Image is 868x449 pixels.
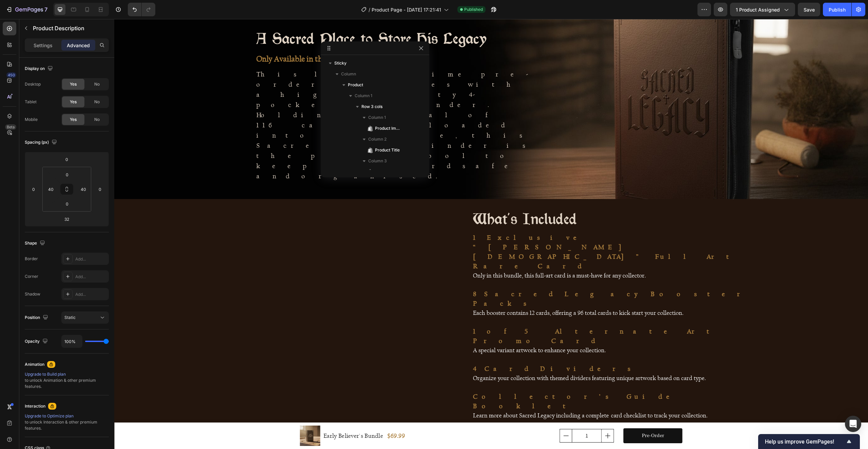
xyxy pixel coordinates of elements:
[25,291,40,297] div: Shadow
[44,5,47,14] p: 7
[25,99,37,105] div: Tablet
[361,103,382,110] span: Row 3 cols
[142,35,288,44] strong: Only Available in the Early Believer's Bundle
[359,345,527,354] strong: 4 Card Dividers
[25,313,50,322] div: Position
[458,410,488,423] input: quantity
[70,81,77,87] span: Yes
[3,3,51,16] button: 7
[25,371,109,377] div: Upgrade to Build plan
[25,361,44,367] div: Animation
[75,256,107,262] div: Add...
[95,184,105,194] input: 0
[348,82,363,88] span: Product
[60,199,74,209] input: 0px
[355,92,372,99] span: Column 1
[60,154,74,164] input: 0
[368,136,387,143] span: Column 2
[25,371,109,390] div: to unlock Animation & other premium features.
[34,42,53,49] p: Settings
[25,64,54,73] div: Display on
[375,147,400,154] span: Product Title
[368,114,386,121] span: Column 1
[64,315,76,320] span: Static
[67,42,90,49] p: Advanced
[25,337,49,346] div: Opacity
[75,274,107,280] div: Add...
[765,438,845,445] span: Help us improve GemPages!
[46,184,56,194] input: 40px
[375,125,401,132] span: Product Images
[114,19,868,449] iframe: Design area
[359,373,567,391] strong: Collector’s Guide Booklet
[25,413,109,419] div: Upgrade to Optimize plan
[372,6,441,13] span: Product Page - [DATE] 17:21:41
[375,168,401,175] span: Product Price
[25,116,38,123] div: Mobile
[528,412,550,422] div: Pre-Order
[359,392,639,401] p: Learn more about Sacred Legacy including a complete card checklist to track your collection.
[78,184,88,194] input: 40px
[334,60,347,67] span: Sticky
[25,413,109,431] div: to unlock Interaction & other premium features.
[142,50,423,162] p: This limited time pre-order deal comes with a high quality 4-pocket card binder. Holding a total ...
[6,72,16,78] div: 450
[359,308,607,326] strong: 1 of 5 Alternate Art Promo Card
[61,311,109,324] button: Static
[798,3,820,16] button: Save
[28,184,39,194] input: 0
[765,437,853,446] button: Show survey - Help us improve GemPages!
[368,158,387,164] span: Column 3
[446,410,458,423] button: decrement
[70,116,77,123] span: Yes
[33,24,106,32] p: Product Description
[75,291,107,298] div: Add...
[128,3,155,16] div: Undo/Redo
[359,355,639,364] p: Organize your collection with themed dividers featuring unique artwork based on card type.
[62,335,82,347] input: Auto
[70,99,77,105] span: Yes
[804,7,815,13] span: Save
[209,412,270,422] h1: Early Believer's Bundle
[736,6,780,13] span: 1 product assigned
[823,3,851,16] button: Publish
[25,239,46,248] div: Shape
[94,99,100,105] span: No
[55,207,259,411] img: Alt Image
[829,6,846,13] div: Publish
[25,81,41,87] div: Desktop
[272,412,292,422] div: $69.99
[25,138,58,147] div: Spacing (px)
[845,416,861,432] div: Open Intercom Messenger
[359,327,639,336] p: A special variant artwork to enhance your collection.
[94,116,100,123] span: No
[341,71,356,77] span: Column
[141,8,424,30] h2: A Sacred Place to Store His Legacy
[359,271,638,288] strong: 8 Sacred Legacy Booster Packs
[25,403,45,409] div: Interaction
[488,410,499,423] button: increment
[358,189,710,211] h2: What's Included
[359,252,639,261] p: Only in this bundle, this full‑art card is a must‑have for any collector.
[25,256,38,262] div: Border
[359,214,627,251] strong: 1 Exclusive “[PERSON_NAME][DEMOGRAPHIC_DATA]” Full Art Rare Card
[60,214,74,224] input: 2xl
[94,81,100,87] span: No
[5,124,16,130] div: Beta
[25,273,38,280] div: Corner
[730,3,795,16] button: 1 product assigned
[464,6,483,13] span: Published
[60,169,74,180] input: 0px
[509,409,568,425] button: Pre-Order
[359,270,639,299] p: Each booster contains 12 cards, offering a 96 total cards to kick start your collection.
[369,6,370,13] span: /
